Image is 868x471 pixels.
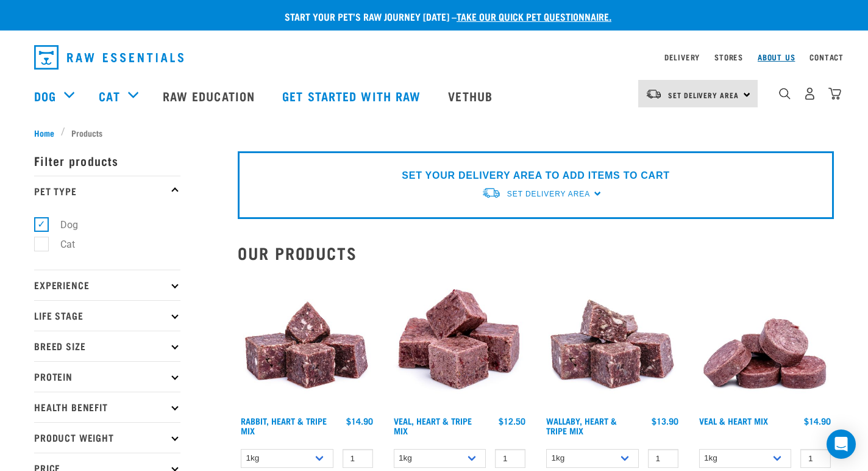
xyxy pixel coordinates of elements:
div: $13.90 [652,416,678,426]
img: user.png [803,87,816,100]
p: Protein [34,361,180,392]
p: Filter products [34,145,180,176]
span: Set Delivery Area [668,93,739,97]
a: Get started with Raw [270,71,436,120]
p: Pet Type [34,176,180,206]
img: Cubes [391,272,529,411]
p: Experience [34,270,180,300]
a: Rabbit, Heart & Tripe Mix [241,419,327,433]
img: 1174 Wallaby Heart Tripe Mix 01 [543,272,681,411]
a: Contact [809,55,844,59]
a: About Us [758,55,795,59]
nav: breadcrumbs [34,126,834,139]
div: $12.50 [499,416,525,426]
img: 1152 Veal Heart Medallions 01 [696,272,834,411]
img: 1175 Rabbit Heart Tripe Mix 01 [238,272,376,411]
input: 1 [800,449,831,468]
h2: Our Products [238,243,834,262]
a: Veal, Heart & Tripe Mix [394,419,472,433]
a: Raw Education [151,71,270,120]
a: Delivery [664,55,700,59]
a: Cat [99,87,119,105]
a: Veal & Heart Mix [699,419,768,423]
input: 1 [343,449,373,468]
img: Raw Essentials Logo [34,45,183,70]
input: 1 [495,449,525,468]
p: Product Weight [34,422,180,453]
p: SET YOUR DELIVERY AREA TO ADD ITEMS TO CART [402,168,669,183]
a: Vethub [436,71,508,120]
div: $14.90 [804,416,831,426]
p: Breed Size [34,331,180,361]
p: Health Benefit [34,392,180,422]
img: home-icon-1@2x.png [779,88,791,99]
a: Stores [714,55,743,59]
img: van-moving.png [646,88,662,99]
img: home-icon@2x.png [828,87,841,100]
label: Dog [41,217,83,232]
p: Life Stage [34,300,180,331]
img: van-moving.png [482,187,501,200]
a: Dog [34,87,56,105]
a: Wallaby, Heart & Tripe Mix [546,419,617,433]
input: 1 [648,449,678,468]
span: Home [34,126,54,139]
a: Home [34,126,61,139]
a: take our quick pet questionnaire. [457,13,611,19]
label: Cat [41,237,80,252]
nav: dropdown navigation [24,40,844,74]
div: $14.90 [346,416,373,426]
span: Set Delivery Area [507,190,590,198]
div: Open Intercom Messenger [827,430,856,459]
